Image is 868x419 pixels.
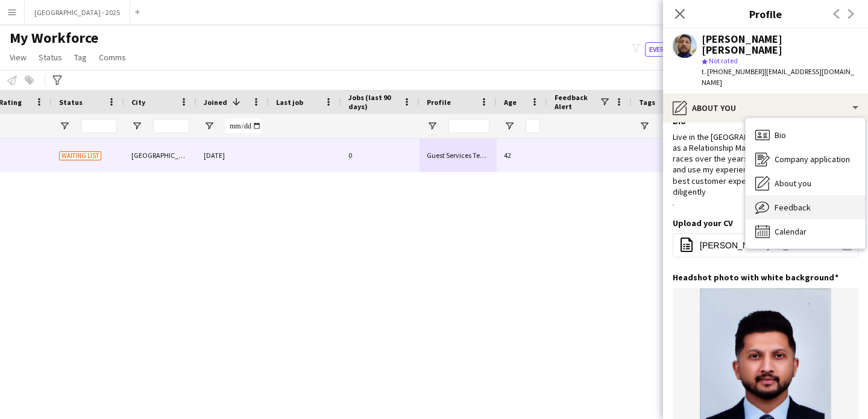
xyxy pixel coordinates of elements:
div: Company application [746,147,865,171]
span: View [10,52,27,63]
span: Profile [427,98,451,107]
button: Open Filter Menu [204,121,215,131]
input: Tags Filter Input [661,119,697,133]
button: Open Filter Menu [59,121,70,131]
button: Open Filter Menu [427,121,438,131]
span: My Workforce [10,29,98,47]
button: Everyone12,830 [645,42,709,57]
span: Tag [74,52,87,63]
span: About you [775,178,811,189]
a: Status [34,49,67,65]
app-action-btn: Advanced filters [50,73,64,87]
h3: Upload your CV [673,218,733,228]
h3: Profile [663,6,868,22]
div: Guest Services Team [420,139,497,172]
span: Tags [639,98,655,107]
span: Calendar [775,226,807,237]
span: t. [PHONE_NUMBER] [702,67,764,76]
a: Comms [94,49,131,65]
span: Age [504,98,517,107]
a: Tag [69,49,92,65]
input: City Filter Input [153,119,189,133]
div: About you [663,93,868,122]
div: 42 [497,139,547,172]
div: Feedback [746,195,865,219]
div: Bio [746,123,865,147]
div: [GEOGRAPHIC_DATA] [124,139,197,172]
input: Age Filter Input [526,119,540,133]
input: Status Filter Input [81,119,117,133]
div: Calendar [746,219,865,244]
div: 0 [341,139,420,172]
span: Feedback Alert [555,93,599,111]
span: Jobs (last 90 days) [348,93,398,111]
div: [DATE] [197,139,269,172]
span: City [131,98,145,107]
input: Joined Filter Input [225,119,262,133]
h3: Headshot photo with white background [673,272,838,283]
span: Company application [775,154,850,165]
a: View [5,49,31,65]
div: About you [746,171,865,195]
span: Not rated [709,56,738,65]
button: Open Filter Menu [639,121,650,131]
button: Open Filter Menu [504,121,515,131]
span: Bio [775,130,786,140]
input: Profile Filter Input [448,119,489,133]
span: | [EMAIL_ADDRESS][DOMAIN_NAME] [702,67,854,87]
button: Open Filter Menu [131,121,142,131]
span: Last job [276,98,303,107]
div: [PERSON_NAME] [PERSON_NAME] [702,34,858,55]
span: [PERSON_NAME] CV_2024.docx [700,241,827,250]
span: Status [39,52,62,63]
span: Joined [204,98,227,107]
span: Comms [99,52,126,63]
span: Status [59,98,83,107]
div: Live in the [GEOGRAPHIC_DATA] for 42 years, work as a Relationship Manager and have been to few F... [673,131,858,208]
span: Waiting list [59,151,101,160]
button: [GEOGRAPHIC_DATA] - 2025 [25,1,130,24]
span: Feedback [775,202,811,213]
button: [PERSON_NAME] CV_2024.docx [673,233,858,257]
